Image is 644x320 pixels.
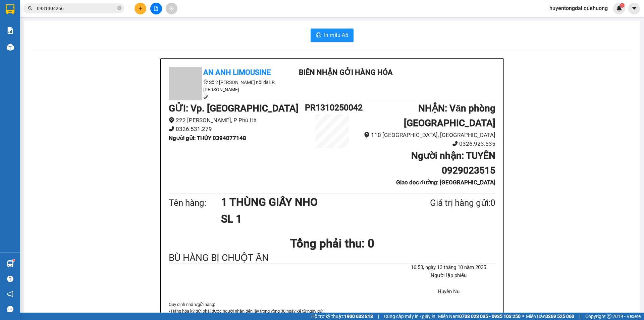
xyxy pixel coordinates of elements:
strong: 0708 023 035 - 0935 103 250 [459,314,521,319]
span: huyentongdai.quehuong [544,4,613,12]
span: environment [169,117,174,123]
span: phone [203,94,208,99]
span: search [28,6,33,11]
span: phone [169,126,174,132]
b: Biên nhận gởi hàng hóa [299,68,393,77]
img: solution-icon [7,27,14,34]
b: GỬI : Vp. [GEOGRAPHIC_DATA] [169,103,299,114]
li: 222 [PERSON_NAME], P Phủ Hà [169,116,305,125]
span: caret-down [631,5,637,11]
b: An Anh Limousine [8,43,37,75]
li: Huyền Nu [402,288,495,296]
span: aim [169,6,174,11]
p: • Hàng hóa ký gửi phải được người nhận đến lấy trong vòng 30 ngày kể từ ngày gửi. [169,308,495,315]
img: warehouse-icon [7,260,14,267]
li: Số 2 [PERSON_NAME] nối dài, P. [PERSON_NAME] [169,79,289,93]
button: aim [166,3,177,14]
h1: PR1310250042 [305,101,359,114]
span: 1 [621,3,623,8]
span: copyright [607,314,611,319]
input: Tìm tên, số ĐT hoặc mã đơn [37,5,116,12]
div: Giá trị hàng gửi: 0 [397,196,495,210]
h1: 1 THÙNG GIẤY NHO [221,194,397,211]
button: plus [135,3,146,14]
b: NHẬN : Văn phòng [GEOGRAPHIC_DATA] [404,103,495,129]
b: Giao dọc đường: [GEOGRAPHIC_DATA] [396,179,495,186]
sup: 1 [620,3,625,8]
b: Người nhận : TUYÊN 0929023515 [411,150,495,176]
span: environment [364,132,370,138]
span: | [579,313,580,320]
div: BÙ HÀNG BỊ CHUỘT ĂN [169,253,495,263]
span: Hỗ trợ kỹ thuật: [311,313,373,320]
li: Người lập phiếu [402,272,495,280]
li: 0326.531.279 [169,125,305,134]
span: message [7,306,13,312]
span: Miền Nam [438,313,521,320]
img: logo-vxr [6,4,14,14]
span: Miền Bắc [526,313,574,320]
span: printer [316,32,321,39]
strong: 1900 633 818 [344,314,373,319]
button: printerIn mẫu A5 [311,29,354,42]
strong: 0369 525 060 [545,314,574,319]
span: file-add [154,6,158,11]
button: file-add [150,3,162,14]
b: Biên nhận gởi hàng hóa [43,10,64,64]
img: icon-new-feature [616,5,622,11]
h1: SL 1 [221,211,397,227]
span: question-circle [7,276,13,282]
span: Cung cấp máy in - giấy in: [384,313,436,320]
span: phone [452,141,458,146]
span: plus [138,6,143,11]
b: An Anh Limousine [203,68,271,77]
b: Người gửi : THỦY 0394077148 [169,135,246,141]
span: ⚪️ [522,315,524,318]
li: 110 [GEOGRAPHIC_DATA], [GEOGRAPHIC_DATA] [359,131,495,140]
sup: 1 [13,259,15,261]
span: In mẫu A5 [324,31,348,39]
img: warehouse-icon [7,44,14,51]
span: | [378,313,379,320]
span: environment [203,80,208,84]
button: caret-down [628,3,640,14]
span: notification [7,291,13,297]
div: Tên hàng: [169,196,221,210]
h1: Tổng phải thu: 0 [169,234,495,253]
li: 0326.923.535 [359,139,495,148]
span: close-circle [117,6,121,10]
span: close-circle [117,5,121,12]
li: 16:53, ngày 13 tháng 10 năm 2025 [402,264,495,272]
